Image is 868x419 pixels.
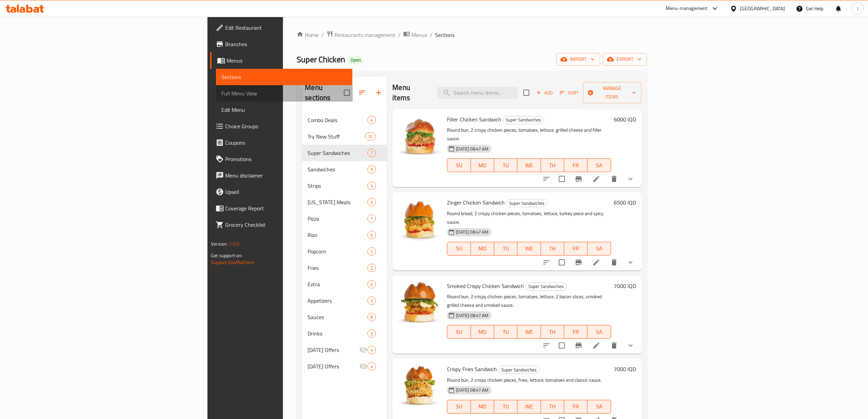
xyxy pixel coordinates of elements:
a: Menus [403,30,427,39]
button: MO [471,158,494,172]
span: export [608,55,641,64]
button: show more [622,171,639,187]
button: SU [447,325,471,339]
div: Try New Stuff [308,132,365,141]
button: SA [587,158,611,172]
button: sort-choices [538,171,555,187]
nav: breadcrumb [297,30,647,39]
div: [GEOGRAPHIC_DATA] [740,5,785,12]
svg: Show Choices [626,258,635,266]
span: FR [567,160,585,170]
span: TH [544,244,561,253]
span: SA [590,327,608,337]
h6: 7000 IQD [614,281,636,291]
div: items [365,132,376,141]
button: delete [606,171,622,187]
div: Drinks [308,329,367,338]
div: Super Sandwiches [506,199,547,207]
span: Super Sandwiches [308,149,367,157]
button: MO [471,400,494,414]
span: SU [450,402,468,411]
span: Add item [533,88,555,98]
h2: Menu items [392,82,429,103]
span: TU [497,244,515,253]
span: Super Sandwiches [503,116,544,124]
span: l [857,5,858,12]
a: Edit Menu [216,102,352,118]
span: TU [497,402,515,411]
span: Sort sections [354,84,370,101]
a: Edit Restaurant [210,19,352,36]
span: Strips [308,182,367,190]
button: import [556,53,600,66]
h6: 7000 IQD [614,364,636,374]
svg: Show Choices [626,175,635,183]
div: items [367,297,376,305]
h6: 6000 IQD [614,115,636,124]
span: WE [520,402,538,411]
div: Super Sandwiches [503,116,544,124]
a: Menus [210,52,352,69]
button: SA [587,400,611,414]
span: TH [544,160,561,170]
span: Sort [560,89,579,97]
span: Manage items [588,84,636,101]
button: FR [564,158,587,172]
span: Filler Chicken Sandwich [447,114,501,125]
div: items [367,198,376,206]
button: SU [447,242,471,256]
span: [DATE] 08:47 AM [453,229,491,235]
svg: Inactive section [359,362,367,370]
button: Branch-specific-item [570,254,587,271]
span: Zinger Chicken Sandwich [447,197,505,208]
span: Version: [211,239,228,248]
span: TH [544,327,561,337]
div: items [367,149,376,157]
button: export [603,53,647,66]
span: Crispy Fries Sandwich [447,364,497,374]
div: Appetizers [308,297,367,305]
a: Restaurants management [326,30,395,39]
span: SA [590,244,608,253]
button: SU [447,400,471,414]
div: Sauces8 [302,309,387,325]
span: 4 [368,117,376,123]
div: items [367,165,376,173]
span: 3 [368,330,376,337]
span: Rizo [308,231,367,239]
span: [US_STATE] Meals [308,198,367,206]
span: FR [567,327,585,337]
span: SA [590,160,608,170]
span: 9 [368,166,376,173]
a: Sections [216,69,352,85]
span: Select to update [555,338,569,353]
span: Sections [435,31,455,39]
a: Menu disclaimer [210,167,352,184]
span: Pizza [308,214,367,223]
div: Menu-management [666,4,708,13]
div: items [367,264,376,272]
button: MO [471,325,494,339]
div: Extra6 [302,276,387,292]
span: Fries [308,264,367,272]
span: 5 [368,199,376,206]
span: MO [474,327,491,337]
a: Promotions [210,151,352,167]
div: items [367,214,376,223]
span: SA [590,402,608,411]
span: Sections [221,73,347,81]
a: Edit menu item [592,175,600,183]
button: sort-choices [538,337,555,354]
div: Extra [308,280,367,288]
span: Full Menu View [221,89,347,97]
img: Smoked Crispy Chicken Sandwich [398,281,442,325]
div: Try New Stuff10 [302,128,387,145]
span: Super Sandwiches [499,366,539,374]
a: Coupons [210,134,352,151]
a: Coverage Report [210,200,352,217]
span: Coverage Report [225,204,347,212]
